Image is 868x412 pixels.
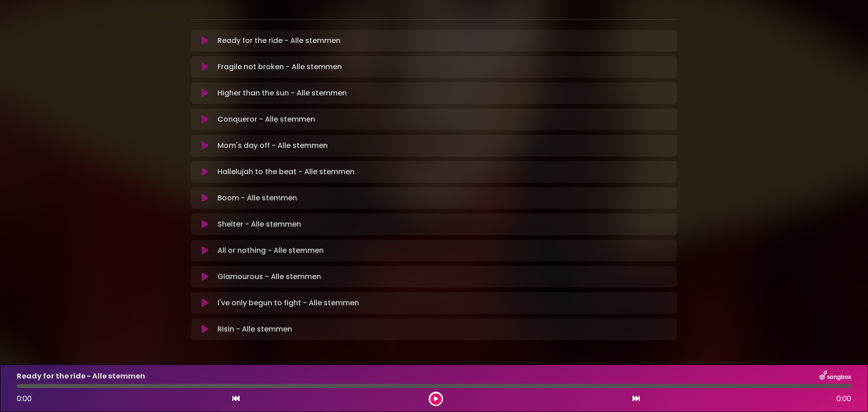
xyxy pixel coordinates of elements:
[217,271,321,282] p: Glamourous - Alle stemmen
[217,219,301,230] p: Shelter - Alle stemmen
[217,298,359,308] p: I've only begun to fight - Alle stemmen
[217,245,324,256] p: All or nothing - Alle stemmen
[217,62,342,72] p: Fragile not broken - Alle stemmen
[217,114,315,125] p: Conqueror - Alle stemmen
[217,88,347,99] p: Higher than the sun - Alle stemmen
[217,193,297,204] p: Boom - Alle stemmen
[17,371,145,382] p: Ready for the ride - Alle stemmen
[217,35,340,46] p: Ready for the ride - Alle stemmen
[217,140,328,151] p: Mom's day off - Alle stemmen
[217,324,292,335] p: Risin - Alle stemmen
[217,166,354,177] p: Hallelujah to the beat - Alle stemmen
[820,370,851,382] img: songbox-logo-white.png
